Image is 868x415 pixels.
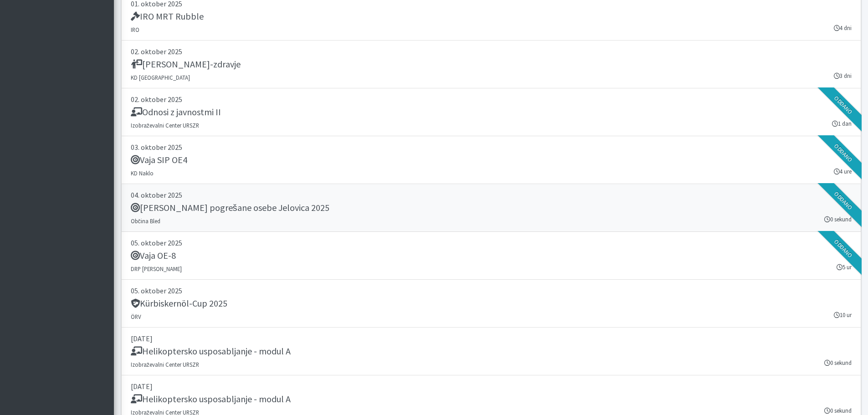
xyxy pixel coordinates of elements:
h5: [PERSON_NAME]-zdravje [131,59,241,70]
small: 0 sekund [824,359,852,367]
p: [DATE] [131,333,852,344]
small: Izobraževalni Center URSZR [131,361,199,368]
a: 02. oktober 2025 Odnosi z javnostmi II Izobraževalni Center URSZR 1 dan Oddano [121,88,861,136]
h5: Helikoptersko usposabljanje - modul A [131,346,291,357]
small: ÖRV [131,313,141,320]
small: IRO [131,26,139,33]
small: DRP [PERSON_NAME] [131,265,182,272]
a: 04. oktober 2025 [PERSON_NAME] pogrešane osebe Jelovica 2025 Občina Bled 0 sekund Oddano [121,184,861,232]
p: [DATE] [131,381,852,392]
small: 0 sekund [824,406,852,415]
h5: Odnosi z javnostmi II [131,107,221,118]
p: 05. oktober 2025 [131,285,852,296]
small: KD Naklo [131,169,154,177]
small: Izobraževalni Center URSZR [131,122,199,129]
h5: Kürbiskernöl-Cup 2025 [131,298,227,309]
h5: Vaja SIP OE4 [131,154,187,165]
a: 05. oktober 2025 Vaja OE-8 DRP [PERSON_NAME] 5 ur Oddano [121,232,861,280]
p: 02. oktober 2025 [131,46,852,57]
h5: Vaja OE-8 [131,250,176,261]
p: 05. oktober 2025 [131,237,852,248]
p: 03. oktober 2025 [131,142,852,153]
small: 3 dni [834,72,852,80]
small: 4 dni [834,24,852,32]
h5: IRO MRT Rubble [131,11,204,22]
a: 05. oktober 2025 Kürbiskernöl-Cup 2025 ÖRV 10 ur [121,280,861,328]
a: 02. oktober 2025 [PERSON_NAME]-zdravje KD [GEOGRAPHIC_DATA] 3 dni [121,41,861,88]
a: [DATE] Helikoptersko usposabljanje - modul A Izobraževalni Center URSZR 0 sekund [121,328,861,375]
h5: Helikoptersko usposabljanje - modul A [131,394,291,405]
h5: [PERSON_NAME] pogrešane osebe Jelovica 2025 [131,202,329,213]
a: 03. oktober 2025 Vaja SIP OE4 KD Naklo 4 ure Oddano [121,136,861,184]
small: 10 ur [834,311,852,319]
p: 02. oktober 2025 [131,94,852,105]
p: 04. oktober 2025 [131,190,852,200]
small: Občina Bled [131,217,160,225]
small: KD [GEOGRAPHIC_DATA] [131,74,190,81]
